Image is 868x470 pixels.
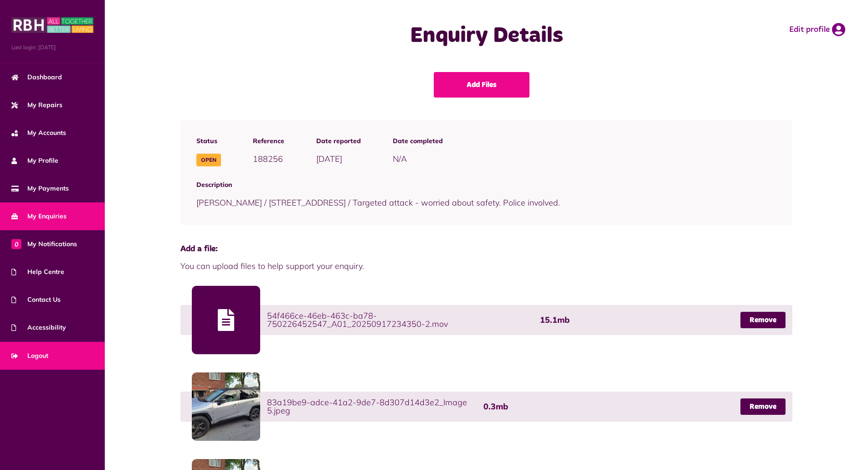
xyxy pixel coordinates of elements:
[267,312,530,328] span: 54f466ce-46eb-463c-ba78-750226452547_A01_20250917234350-2.mov
[11,156,58,165] span: My Profile
[740,398,786,415] a: Remove
[196,136,221,146] span: Status
[11,16,93,34] img: MyRBH
[11,128,66,138] span: My Accounts
[393,154,407,164] span: N/A
[11,295,61,305] span: Contact Us
[305,23,668,49] h1: Enquiry Details
[11,43,93,52] span: Last login: [DATE]
[253,136,284,146] span: Reference
[11,212,67,221] span: My Enquiries
[740,312,786,328] a: Remove
[11,72,62,82] span: Dashboard
[11,184,69,193] span: My Payments
[11,100,62,110] span: My Repairs
[789,23,845,36] a: Edit profile
[434,72,529,98] a: Add Files
[11,239,77,249] span: My Notifications
[11,239,21,249] span: 0
[196,154,221,166] span: Open
[180,260,792,272] span: You can upload files to help support your enquiry.
[196,180,776,190] span: Description
[316,136,361,146] span: Date reported
[483,403,508,411] span: 0.3mb
[196,197,560,208] span: [PERSON_NAME] / [STREET_ADDRESS] / Targeted attack - worried about safety. Police involved.
[267,398,474,415] span: 83a19be9-adce-41a2-9de7-8d307d14d3e2_Image 5.jpeg
[393,136,443,146] span: Date completed
[540,316,570,324] span: 15.1mb
[11,351,48,361] span: Logout
[11,267,64,277] span: Help Centre
[253,154,283,164] span: 188256
[11,323,66,332] span: Accessibility
[316,154,342,164] span: [DATE]
[180,243,792,255] span: Add a file:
